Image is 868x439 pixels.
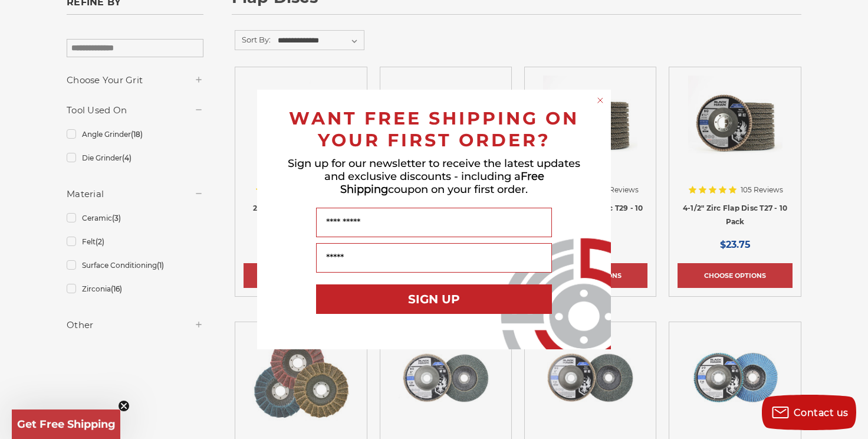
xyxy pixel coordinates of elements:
[594,94,606,106] button: Close dialog
[288,157,580,196] span: Sign up for our newsletter to receive the latest updates and exclusive discounts - including a co...
[340,170,544,196] span: Free Shipping
[794,407,849,418] span: Contact us
[316,284,552,314] button: SIGN UP
[289,107,579,151] span: WANT FREE SHIPPING ON YOUR FIRST ORDER?
[762,395,856,430] button: Contact us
